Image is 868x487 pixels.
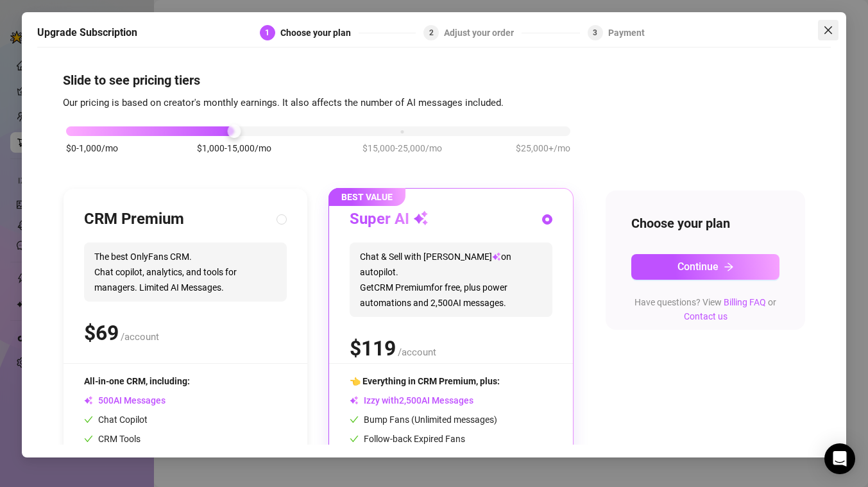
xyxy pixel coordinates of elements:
[121,331,159,343] span: /account
[516,141,570,155] span: $25,000+/mo
[823,25,833,35] span: close
[66,141,118,155] span: $0-1,000/mo
[350,336,396,361] span: $
[398,346,436,358] span: /account
[84,414,148,425] span: Chat Copilot
[84,434,93,443] span: check
[824,443,855,474] div: Open Intercom Messenger
[37,25,137,40] h5: Upgrade Subscription
[631,254,779,280] button: Continuearrow-right
[608,25,645,40] div: Payment
[818,25,838,35] span: Close
[265,28,269,37] span: 1
[677,261,719,273] span: Continue
[350,434,465,444] span: Follow-back Expired Fans
[818,20,838,40] button: Close
[84,321,119,345] span: $
[280,25,359,40] div: Choose your plan
[634,297,776,321] span: Have questions? View or
[362,141,442,155] span: $15,000-25,000/mo
[631,214,779,232] h4: Choose your plan
[328,188,405,206] span: BEST VALUE
[350,376,500,386] span: 👈 Everything in CRM Premium, plus:
[429,28,434,37] span: 2
[84,395,166,406] span: AI Messages
[350,209,429,230] h3: Super AI
[724,297,766,307] a: Billing FAQ
[350,414,497,425] span: Bump Fans (Unlimited messages)
[84,415,93,424] span: check
[724,262,734,272] span: arrow-right
[84,376,190,386] span: All-in-one CRM, including:
[84,434,140,444] span: CRM Tools
[350,434,359,443] span: check
[63,97,504,108] span: Our pricing is based on creator's monthly earnings. It also affects the number of AI messages inc...
[444,25,522,40] div: Adjust your order
[593,28,597,37] span: 3
[63,71,805,89] h4: Slide to see pricing tiers
[84,243,287,302] span: The best OnlyFans CRM. Chat copilot, analytics, and tools for managers. Limited AI Messages.
[350,415,359,424] span: check
[684,311,728,321] a: Contact us
[350,243,552,317] span: Chat & Sell with [PERSON_NAME] on autopilot. Get CRM Premium for free, plus power automations and...
[84,209,184,230] h3: CRM Premium
[350,395,473,406] span: Izzy with AI Messages
[197,141,271,155] span: $1,000-15,000/mo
